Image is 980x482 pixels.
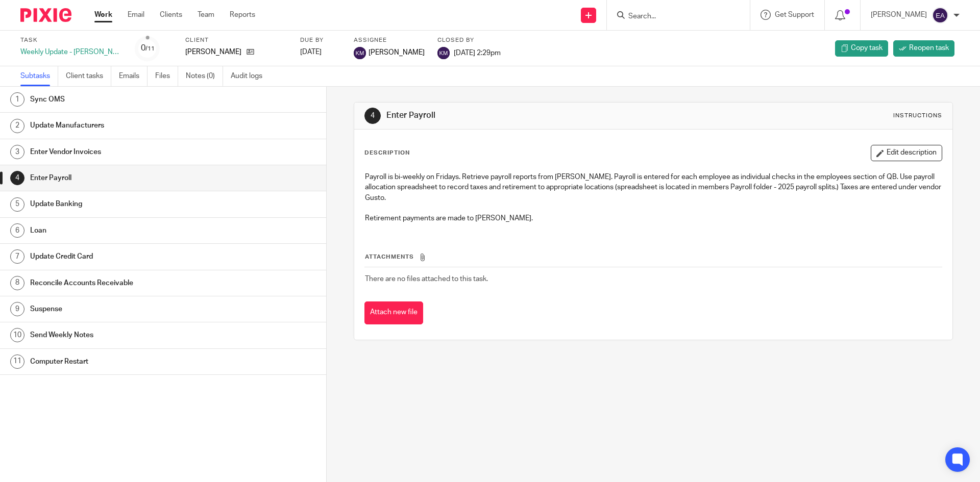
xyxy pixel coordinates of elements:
p: [PERSON_NAME] [185,47,241,57]
h1: Reconcile Accounts Receivable [30,275,221,291]
img: svg%3E [932,7,948,23]
div: Instructions [893,112,942,120]
a: Reports [230,10,255,20]
a: Subtasks [20,66,58,86]
label: Due by [300,36,341,44]
h1: Update Credit Card [30,249,221,264]
button: Edit description [871,145,942,161]
h1: Enter Payroll [386,110,675,121]
h1: Loan [30,223,221,238]
span: [DATE] 2:29pm [454,49,501,56]
p: Payroll is bi-weekly on Fridays. Retrieve payroll reports from [PERSON_NAME]. Payroll is entered ... [365,172,941,203]
a: Work [94,10,112,20]
a: Files [155,66,178,86]
a: Client tasks [66,66,111,86]
h1: Suspense [30,301,221,317]
div: 2 [10,119,24,133]
button: Attach new file [364,301,423,324]
div: 0 [141,42,155,54]
div: 9 [10,302,24,316]
h1: Send Weekly Notes [30,327,221,343]
div: 6 [10,223,24,238]
span: [PERSON_NAME] [369,47,425,58]
div: 1 [10,92,24,107]
h1: Computer Restart [30,354,221,369]
small: /11 [145,46,155,52]
div: 11 [10,354,24,369]
label: Assignee [354,36,425,44]
span: Reopen task [909,43,949,53]
span: There are no files attached to this task. [365,275,488,283]
h1: Update Banking [30,196,221,212]
img: svg%3E [354,47,366,59]
div: [DATE] [300,47,341,57]
div: 4 [364,108,381,124]
h1: Update Manufacturers [30,118,221,133]
div: Weekly Update - [PERSON_NAME] [20,47,122,57]
div: 4 [10,171,24,185]
div: 5 [10,197,24,212]
a: Audit logs [231,66,270,86]
a: Clients [160,10,182,20]
a: Reopen task [893,40,954,57]
label: Client [185,36,287,44]
a: Notes (0) [186,66,223,86]
a: Email [128,10,144,20]
a: Copy task [835,40,888,57]
div: 10 [10,328,24,342]
p: Retirement payments are made to [PERSON_NAME]. [365,213,941,223]
input: Search [627,12,719,21]
span: Get Support [775,11,814,18]
span: Attachments [365,254,414,260]
label: Closed by [437,36,501,44]
h1: Enter Vendor Invoices [30,144,221,160]
div: 3 [10,145,24,159]
img: Pixie [20,8,71,22]
p: Description [364,149,410,157]
img: svg%3E [437,47,450,59]
label: Task [20,36,122,44]
div: 7 [10,249,24,264]
div: 8 [10,276,24,290]
p: [PERSON_NAME] [871,10,927,20]
h1: Sync OMS [30,92,221,107]
a: Emails [119,66,148,86]
span: Copy task [851,43,883,53]
a: Team [198,10,214,20]
h1: Enter Payroll [30,170,221,186]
